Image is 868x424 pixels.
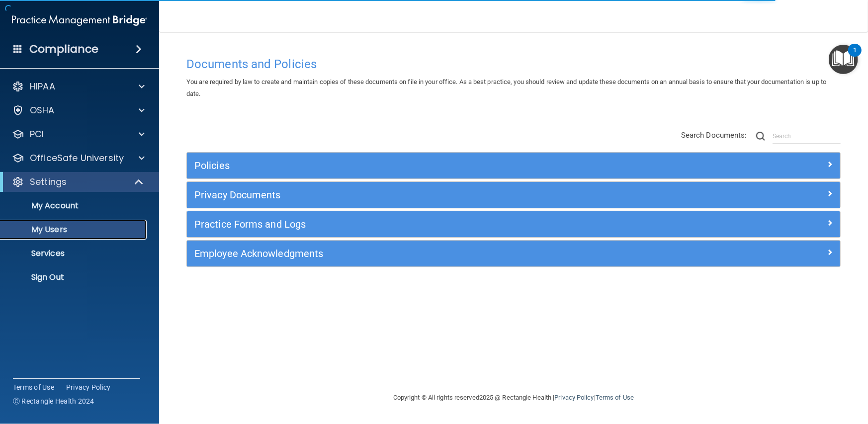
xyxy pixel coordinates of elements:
a: Policies [194,158,833,173]
iframe: Drift Widget Chat Controller [696,353,856,393]
a: Privacy Policy [554,394,594,401]
p: My Account [6,201,142,211]
a: Terms of Use [13,382,54,392]
h5: Practice Forms and Logs [194,219,670,230]
p: Sign Out [6,272,142,282]
p: PCI [30,128,44,140]
a: OSHA [12,104,145,116]
a: Employee Acknowledgments [194,246,833,261]
a: Settings [12,176,144,188]
h4: Documents and Policies [186,58,841,71]
p: Settings [30,176,67,188]
img: PMB logo [12,10,147,30]
button: Open Resource Center, 1 new notification [829,45,858,74]
p: Services [6,249,142,258]
h5: Policies [194,160,670,171]
p: My Users [6,225,142,235]
a: Privacy Policy [66,382,111,392]
div: Copyright © All rights reserved 2025 @ Rectangle Health | | [332,382,695,414]
span: Search Documents: [681,131,747,140]
a: Terms of Use [596,394,634,401]
div: 1 [853,50,857,63]
img: ic-search.3b580494.png [756,132,765,141]
h4: Compliance [29,42,98,56]
a: PCI [12,128,145,140]
span: Ⓒ Rectangle Health 2024 [13,396,94,406]
a: Practice Forms and Logs [194,216,833,232]
p: HIPAA [30,81,55,92]
a: OfficeSafe University [12,152,145,164]
a: HIPAA [12,81,145,92]
p: OSHA [30,104,55,116]
a: Privacy Documents [194,187,833,203]
h5: Employee Acknowledgments [194,248,670,259]
span: You are required by law to create and maintain copies of these documents on file in your office. ... [186,78,826,97]
h5: Privacy Documents [194,189,670,200]
p: OfficeSafe University [30,152,124,164]
input: Search [773,129,841,144]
